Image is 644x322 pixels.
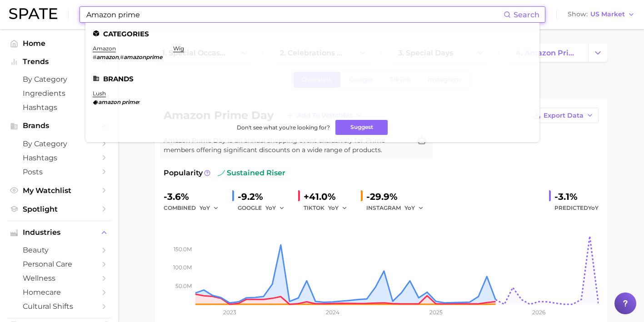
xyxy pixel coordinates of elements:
[508,44,588,62] a: 4. amazon prime day
[304,189,354,204] div: +41.0%
[23,288,95,297] span: homecare
[23,205,95,213] span: Spotlight
[23,274,95,282] span: wellness
[23,103,95,112] span: Hashtags
[7,257,111,271] a: personal care
[23,246,95,254] span: beauty
[93,75,532,83] li: Brands
[164,203,225,213] div: combined
[23,139,95,148] span: by Category
[588,204,599,211] span: YoY
[23,302,95,311] span: cultural shifts
[85,7,504,22] input: Search here for a brand, industry, or ingredient
[93,45,116,52] a: amazon
[544,112,584,119] span: Export Data
[93,90,106,97] a: lush
[218,169,225,177] img: sustained riser
[7,299,111,313] a: cultural shifts
[7,72,111,86] a: by Category
[328,204,339,212] span: YoY
[93,54,96,60] span: #
[588,44,608,62] button: Change Category
[328,203,348,213] button: YoY
[200,203,219,213] button: YoY
[7,36,111,50] a: Home
[23,154,95,162] span: Hashtags
[554,189,599,204] div: -3.1%
[568,12,588,17] span: Show
[23,58,95,66] span: Trends
[326,309,339,316] tspan: 2024
[23,260,95,268] span: personal care
[218,168,285,178] span: sustained riser
[265,203,285,213] button: YoY
[138,99,140,105] span: r
[23,39,95,48] span: Home
[238,203,291,213] div: GOOGLE
[366,203,430,213] div: INSTAGRAM
[173,45,184,52] a: wig
[23,75,95,84] span: by Category
[404,203,424,213] button: YoY
[7,100,111,114] a: Hashtags
[304,203,354,213] div: TIKTOK
[7,151,111,165] a: Hashtags
[7,86,111,100] a: Ingredients
[404,204,415,212] span: YoY
[514,10,539,19] span: Search
[93,54,162,60] div: ,
[565,9,637,20] button: ShowUS Market
[23,122,95,130] span: Brands
[366,189,430,204] div: -29.9%
[164,168,203,178] span: Popularity
[554,203,599,213] span: Predicted
[516,49,580,57] span: 4. amazon prime day
[164,136,411,155] span: Amazon Prime Day is an annual shopping event exclusively for Prime members offering significant d...
[9,8,57,19] img: SPATE
[590,12,625,17] span: US Market
[122,99,138,105] em: prime
[528,108,599,123] button: Export Data
[23,89,95,98] span: Ingredients
[98,99,120,105] em: amazon
[7,137,111,151] a: by Category
[23,228,95,237] span: Industries
[7,165,111,179] a: Posts
[7,226,111,239] button: Industries
[7,243,111,257] a: beauty
[93,30,532,38] li: Categories
[429,309,443,316] tspan: 2025
[7,271,111,285] a: wellness
[200,204,210,212] span: YoY
[265,204,276,212] span: YoY
[335,120,388,135] button: Suggest
[164,189,225,204] div: -3.6%
[7,119,111,133] button: Brands
[7,285,111,299] a: homecare
[237,124,330,131] span: Don't see what you're looking for?
[7,202,111,216] a: Spotlight
[23,168,95,176] span: Posts
[120,54,124,60] span: #
[96,54,119,60] em: amazon
[124,54,162,60] em: amazonprime
[7,183,111,198] a: My Watchlist
[532,309,545,316] tspan: 2026
[223,309,236,316] tspan: 2023
[7,55,111,69] button: Trends
[238,189,291,204] div: -9.2%
[23,186,95,195] span: My Watchlist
